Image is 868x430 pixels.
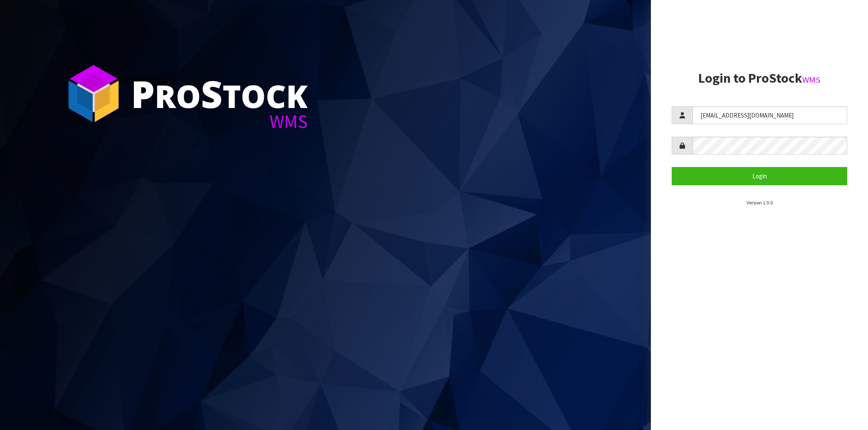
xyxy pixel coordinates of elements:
small: WMS [802,74,821,85]
div: WMS [131,112,308,131]
button: Login [672,167,847,185]
input: Username [692,106,847,124]
small: Version 1.0.0 [747,199,773,206]
div: ro tock [131,75,308,112]
span: P [131,68,155,119]
span: S [201,68,223,119]
img: ProStock Cube [62,62,125,125]
h2: Login to ProStock [672,71,847,86]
